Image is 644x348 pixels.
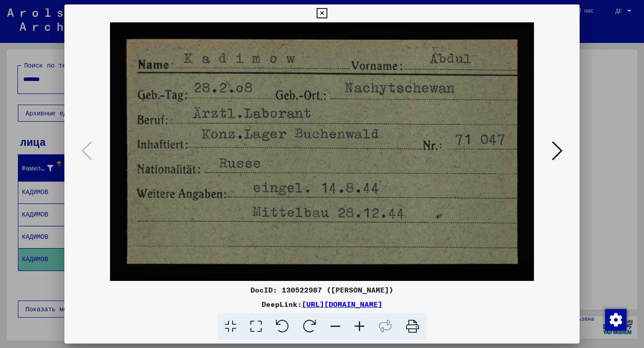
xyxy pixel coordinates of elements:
div: Изменить согласие [605,309,626,330]
a: [URL][DOMAIN_NAME] [302,300,382,309]
div: DeepLink: [64,299,580,310]
img: Изменить согласие [605,309,627,331]
div: DocID: 130522987 ([PERSON_NAME]) [64,284,580,295]
img: 001.jpg [95,22,549,281]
